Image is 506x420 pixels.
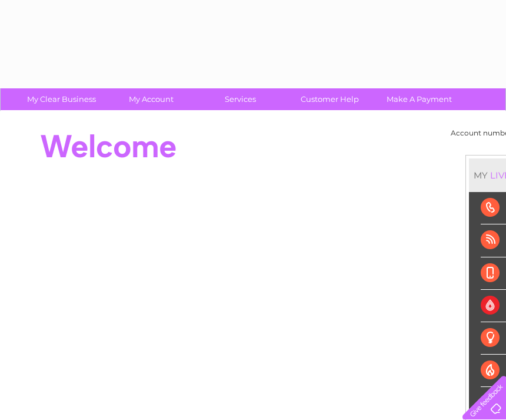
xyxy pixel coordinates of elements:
[371,88,468,110] a: Make A Payment
[13,88,110,110] a: My Clear Business
[281,88,378,110] a: Customer Help
[192,88,289,110] a: Services
[102,88,199,110] a: My Account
